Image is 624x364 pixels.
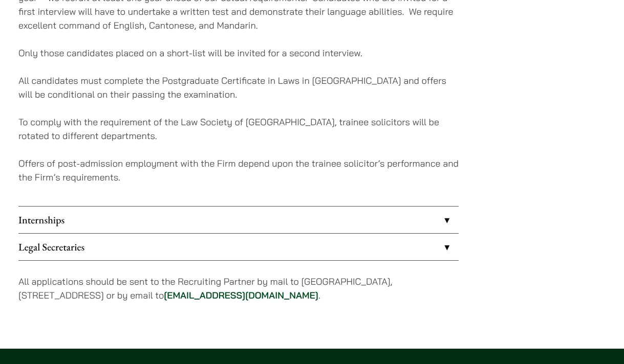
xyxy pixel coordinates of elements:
[18,74,459,101] p: All candidates must complete the Postgraduate Certificate in Laws in [GEOGRAPHIC_DATA] and offers...
[164,289,318,301] a: [EMAIL_ADDRESS][DOMAIN_NAME]
[18,234,459,260] a: Legal Secretaries
[18,207,459,233] a: Internships
[18,46,459,60] p: Only those candidates placed on a short-list will be invited for a second interview.
[18,275,459,302] p: All applications should be sent to the Recruiting Partner by mail to [GEOGRAPHIC_DATA], [STREET_A...
[18,156,459,184] p: Offers of post-admission employment with the Firm depend upon the trainee solicitor’s performance...
[18,115,459,143] p: To comply with the requirement of the Law Society of [GEOGRAPHIC_DATA], trainee solicitors will b...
